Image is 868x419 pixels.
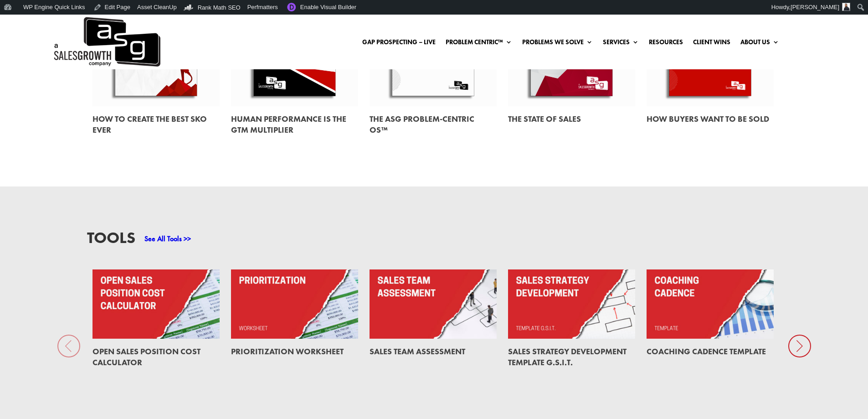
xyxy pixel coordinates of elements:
a: About Us [740,39,779,49]
a: Open Sales Position Cost Calculator [92,346,200,367]
a: Problem Centric™ [446,39,512,49]
a: Client Wins [693,39,730,49]
a: See All Tools >> [144,234,191,243]
a: Prioritization Worksheet [231,346,344,357]
a: Problems We Solve [522,39,593,49]
a: Gap Prospecting – LIVE [362,39,436,49]
img: ASG Co. Logo [52,15,160,69]
span: Rank Math SEO [198,4,241,11]
a: Sales Team Assessment [370,346,465,357]
a: Sales Strategy Development Template G.S.I.T. [508,346,627,367]
h3: Tools [87,230,135,250]
a: A Sales Growth Company Logo [52,15,160,69]
span: [PERSON_NAME] [791,4,839,10]
a: Resources [649,39,683,49]
a: Coaching Cadence Template [647,346,766,357]
a: Services [603,39,639,49]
